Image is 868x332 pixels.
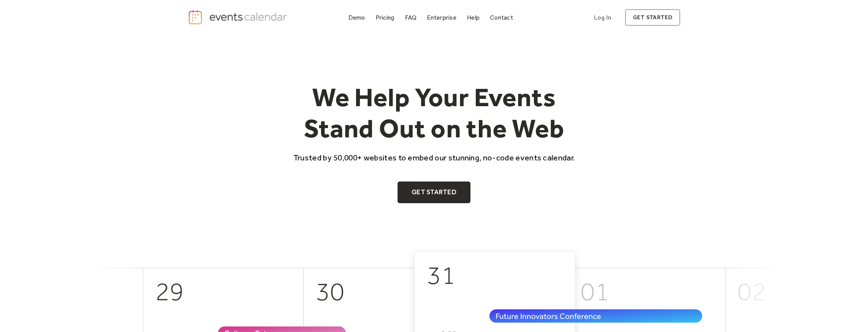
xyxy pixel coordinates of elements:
div: Pricing [376,15,395,20]
a: FAQ [402,12,420,23]
a: Help [464,12,483,23]
a: get started [625,9,680,26]
a: Demo [345,12,368,23]
a: home [188,9,289,25]
h1: We Help Your Events Stand Out on the Web [286,82,582,144]
a: Pricing [373,12,398,23]
a: Log In [586,9,619,26]
a: Contact [487,12,516,23]
div: Contact [490,15,513,20]
div: Help [467,15,480,20]
div: Demo [348,15,365,20]
a: Get Started [398,182,470,203]
p: Trusted by 50,000+ websites to embed our stunning, no-code events calendar. [286,152,582,163]
a: Enterprise [424,12,459,23]
div: FAQ [405,15,417,20]
div: Enterprise [427,15,456,20]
